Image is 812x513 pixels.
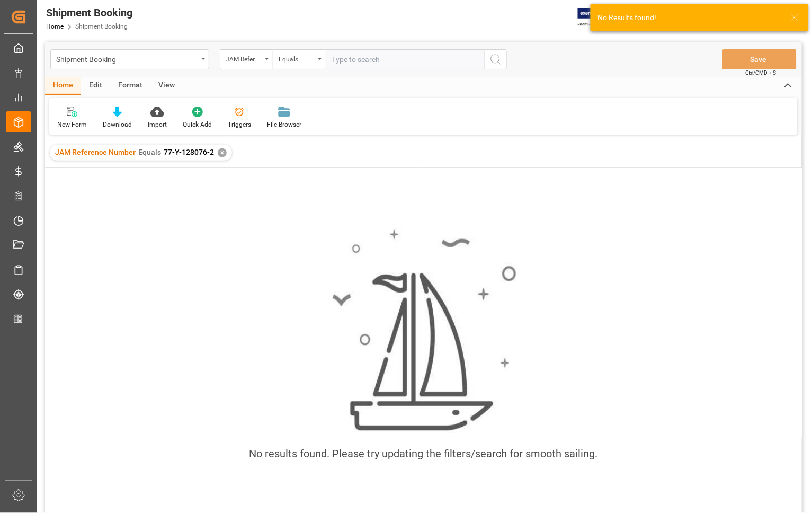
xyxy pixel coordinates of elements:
[148,120,167,129] div: Import
[485,49,507,69] button: search button
[598,12,780,23] div: No Results found!
[226,52,262,64] div: JAM Reference Number
[331,228,516,433] img: smooth_sailing.jpeg
[50,49,209,69] button: open menu
[57,120,87,129] div: New Form
[103,120,132,129] div: Download
[110,77,150,95] div: Format
[249,446,598,462] div: No results found. Please try updating the filters/search for smooth sailing.
[722,49,797,69] button: Save
[228,120,251,129] div: Triggers
[218,148,227,157] div: ✕
[55,148,136,156] span: JAM Reference Number
[279,52,315,64] div: Equals
[164,148,214,156] span: 77-Y-128076-2
[81,77,110,95] div: Edit
[150,77,183,95] div: View
[45,77,81,95] div: Home
[220,49,273,69] button: open menu
[326,49,485,69] input: Type to search
[578,8,614,26] img: Exertis%20JAM%20-%20Email%20Logo.jpg_1722504956.jpg
[56,52,198,65] div: Shipment Booking
[183,120,212,129] div: Quick Add
[746,69,777,77] span: Ctrl/CMD + S
[46,5,132,21] div: Shipment Booking
[138,148,161,156] span: Equals
[46,23,64,30] a: Home
[273,49,326,69] button: open menu
[267,120,301,129] div: File Browser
